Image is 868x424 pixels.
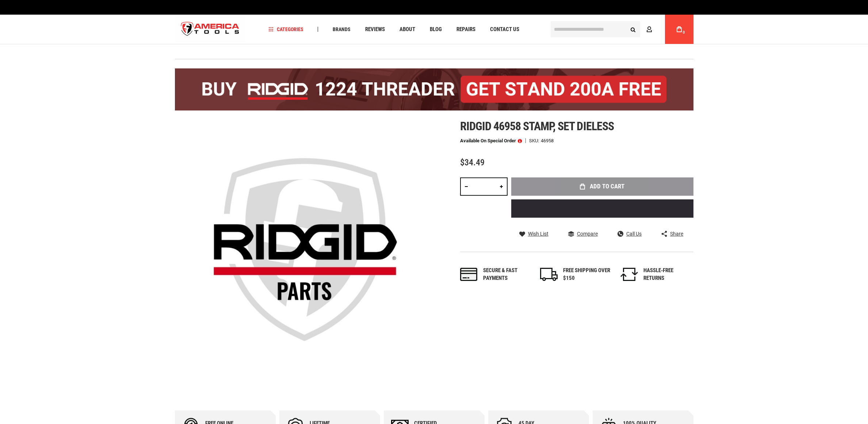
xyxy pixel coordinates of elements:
[265,25,307,34] a: Categories
[460,138,522,143] p: Available on Special Order
[563,267,611,282] div: FREE SHIPPING OVER $150
[365,27,385,32] span: Reviews
[399,27,415,32] span: About
[541,138,554,143] div: 46958
[362,25,388,34] a: Reviews
[268,27,303,32] span: Categories
[427,25,445,34] a: Blog
[453,25,479,34] a: Repairs
[620,268,638,281] img: returns
[460,157,485,168] span: $34.49
[175,16,246,43] img: America Tools
[175,120,434,379] img: main product photo
[175,16,246,43] a: store logo
[483,267,531,282] div: Secure & fast payments
[175,68,693,110] img: BOGO: Buy the RIDGID® 1224 Threader (26092), get the 92467 200A Stand FREE!
[329,25,354,34] a: Brands
[529,138,541,143] strong: SKU
[519,230,548,237] a: Wish List
[577,231,598,236] span: Compare
[456,27,475,32] span: Repairs
[460,268,478,281] img: payments
[528,231,548,236] span: Wish List
[460,119,614,133] span: Ridgid 46958 stamp, set dieless
[540,268,558,281] img: shipping
[617,230,642,237] a: Call Us
[396,25,418,34] a: About
[490,27,519,32] span: Contact Us
[670,231,683,236] span: Share
[643,267,691,282] div: HASSLE-FREE RETURNS
[626,22,640,36] button: Search
[487,25,523,34] a: Contact Us
[430,27,442,32] span: Blog
[333,27,351,32] span: Brands
[683,30,685,34] span: 0
[626,231,642,236] span: Call Us
[568,230,598,237] a: Compare
[672,15,686,44] a: 0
